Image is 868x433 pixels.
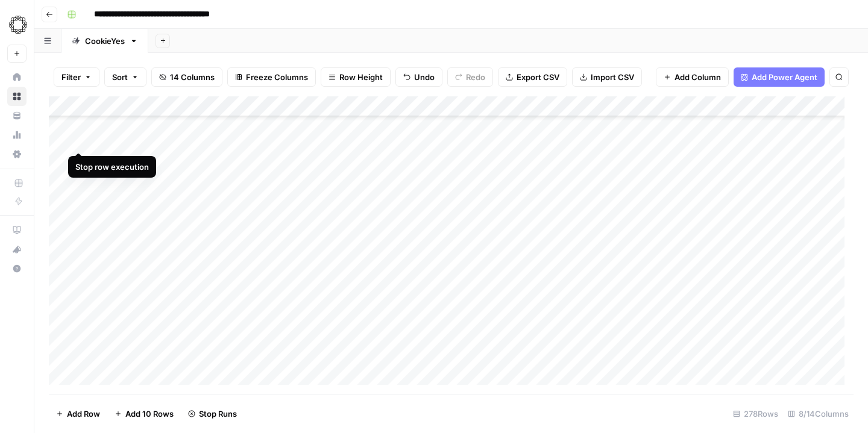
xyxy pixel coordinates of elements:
span: Sort [112,71,128,83]
div: What's new? [8,240,26,258]
div: Stop row execution [75,161,149,173]
a: CookieYes [61,29,148,53]
span: Add Power Agent [752,71,817,83]
button: Filter [54,67,99,87]
a: Browse [7,87,27,106]
img: Omniscient Logo [7,14,29,36]
button: Help + Support [7,259,27,278]
button: Undo [395,67,442,87]
span: Filter [61,71,81,83]
button: Row Height [321,67,391,87]
span: Add Row [67,408,100,420]
span: Freeze Columns [246,71,308,83]
button: Redo [447,67,493,87]
span: Row Height [339,71,383,83]
span: Import CSV [591,71,634,83]
button: Freeze Columns [227,67,316,87]
div: 8/14 Columns [783,404,854,423]
span: Redo [466,71,485,83]
button: Add Power Agent [734,67,825,87]
span: Undo [414,71,435,83]
button: Import CSV [572,67,642,87]
span: Export CSV [517,71,559,83]
div: CookieYes [85,35,125,47]
div: 278 Rows [728,404,783,423]
a: Usage [7,125,27,145]
a: AirOps Academy [7,220,27,240]
span: 14 Columns [170,71,215,83]
button: Sort [104,67,146,87]
button: 14 Columns [151,67,222,87]
button: Export CSV [498,67,567,87]
a: Home [7,67,27,87]
span: Stop Runs [199,408,237,420]
button: Add Row [49,404,107,423]
button: Add Column [656,67,729,87]
button: Stop Runs [181,404,244,423]
span: Add Column [675,71,721,83]
button: Workspace: Omniscient [7,10,27,40]
a: Your Data [7,106,27,125]
a: Settings [7,145,27,164]
button: Add 10 Rows [107,404,181,423]
span: Add 10 Rows [125,408,174,420]
button: What's new? [7,240,27,259]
